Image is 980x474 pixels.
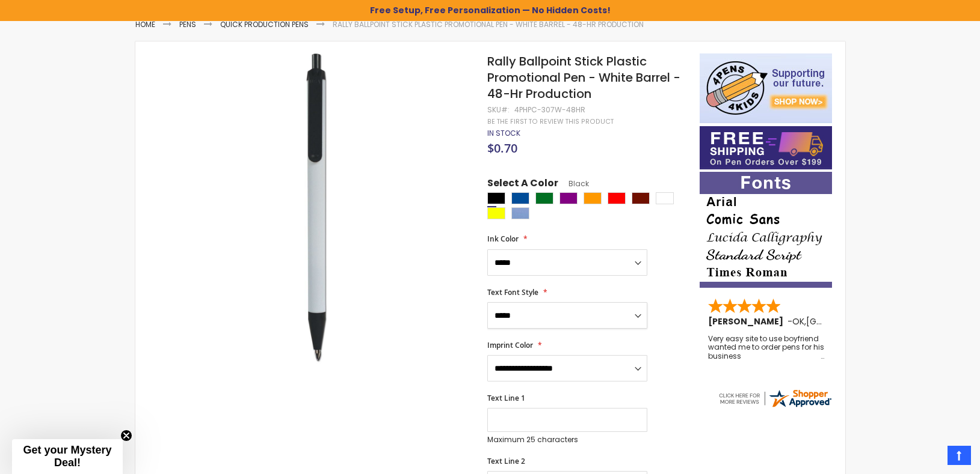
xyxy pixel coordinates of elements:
span: Text Line 2 [487,456,525,466]
span: OK [792,315,804,327]
img: 4pens.com widget logo [717,387,833,409]
button: Close teaser [120,430,132,442]
span: $0.70 [487,140,517,156]
div: Very easy site to use boyfriend wanted me to order pens for his business [708,335,825,360]
div: Availability [487,129,520,138]
img: font-personalization-examples [700,172,832,288]
span: Imprint Color [487,340,533,350]
span: Get your Mystery Deal! [23,444,111,469]
span: Ink Color [487,234,519,244]
span: Text Font Style [487,287,538,297]
strong: SKU [487,105,510,115]
div: Get your Mystery Deal!Close teaser [12,439,123,474]
div: Orange [584,192,602,204]
span: [PERSON_NAME] [708,315,787,327]
div: Black [487,192,505,204]
div: Dark Blue [511,192,529,204]
span: Select A Color [487,177,558,193]
div: Maroon [632,192,650,204]
div: Yellow [487,207,505,219]
div: Red [608,192,626,204]
img: Free shipping on orders over $199 [700,126,832,169]
div: Purple [559,192,578,204]
a: Quick Production Pens [220,19,309,29]
span: In stock [487,128,520,138]
span: Text Line 1 [487,393,525,403]
a: 4pens.com certificate URL [717,401,833,412]
li: Rally Ballpoint Stick Plastic Promotional Pen - White Barrel - 48-Hr Production [333,20,644,29]
div: 4PHPC-307W-48HR [514,105,585,115]
span: [GEOGRAPHIC_DATA] [806,315,895,327]
a: Be the first to review this product [487,117,614,126]
span: Rally Ballpoint Stick Plastic Promotional Pen - White Barrel - 48-Hr Production [487,53,680,102]
div: Green [535,192,553,204]
a: Home [135,19,155,29]
div: Pacific Blue [511,207,529,219]
span: - , [787,315,895,327]
div: White [656,192,674,204]
span: Black [558,178,589,189]
p: Maximum 25 characters [487,435,647,445]
img: 4pens 4 kids [700,53,832,123]
img: 4phpc-307w_orlando_value_click_stick_pen_white_body-black_1_1.jpg [159,52,471,364]
a: Pens [179,19,196,29]
a: Top [948,446,971,465]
